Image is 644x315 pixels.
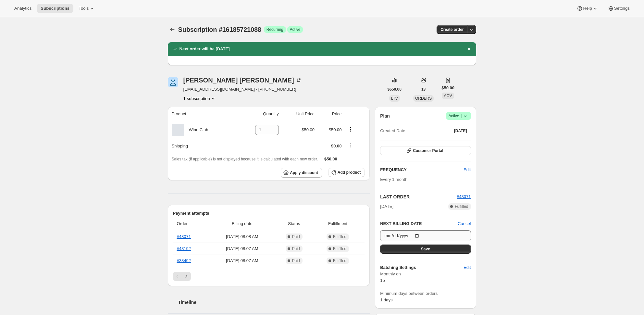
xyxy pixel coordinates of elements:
[315,220,361,227] span: Fulfillment
[184,127,208,133] div: Wine Club
[388,87,402,92] span: $650.00
[177,246,191,251] a: #43192
[380,128,405,134] span: Created Date
[464,167,471,173] span: Edit
[277,220,311,227] span: Status
[380,113,390,119] h2: Plan
[444,94,452,98] span: AOV
[331,144,342,148] span: $0.00
[178,26,261,33] span: Subscription #16185721088
[183,77,302,83] div: [PERSON_NAME] [PERSON_NAME]
[338,170,361,175] span: Add product
[333,258,346,263] span: Fulfilled
[168,107,236,121] th: Product
[41,6,69,11] span: Subscriptions
[79,6,89,11] span: Tools
[177,234,191,239] a: #48071
[441,85,454,91] span: $50.00
[328,168,365,177] button: Add product
[178,299,370,306] h2: Timeline
[449,113,468,119] span: Active
[236,107,281,121] th: Quantity
[457,194,471,199] a: #48071
[461,113,462,119] span: |
[211,233,273,240] span: [DATE] · 08:08 AM
[460,262,475,273] button: Edit
[290,27,301,32] span: Active
[173,217,209,231] th: Order
[464,44,474,54] button: Dismiss notification
[415,96,432,101] span: ORDERS
[380,245,471,254] button: Save
[380,177,407,182] span: Every 1 month
[302,127,315,132] span: $50.00
[458,220,471,227] button: Cancel
[333,246,346,251] span: Fulfilled
[324,157,337,161] span: $50.00
[211,220,273,227] span: Billing date
[292,258,300,263] span: Paid
[380,271,471,277] span: Monthly on
[421,87,426,92] span: 13
[183,86,302,93] span: [EMAIL_ADDRESS][DOMAIN_NAME] · [PHONE_NUMBER]
[329,127,342,132] span: $50.00
[417,85,429,94] button: 13
[380,297,392,302] span: 1 days
[168,77,178,87] span: Ingrid Schneider
[573,4,602,13] button: Help
[380,264,464,271] h6: Batching Settings
[75,4,99,13] button: Tools
[345,126,356,133] button: Product actions
[182,272,191,281] button: Next
[380,278,385,283] span: 15
[454,128,467,133] span: [DATE]
[211,258,273,264] span: [DATE] · 08:07 AM
[450,126,471,135] button: [DATE]
[292,246,300,251] span: Paid
[183,95,217,102] button: Product actions
[281,107,316,121] th: Unit Price
[380,220,458,227] h2: NEXT BILLING DATE
[290,170,318,175] span: Apply discount
[380,167,464,173] h2: FREQUENCY
[391,96,398,101] span: LTV
[168,139,236,153] th: Shipping
[583,6,592,11] span: Help
[173,210,365,217] h2: Payment attempts
[380,194,457,200] h2: LAST ORDER
[211,246,273,252] span: [DATE] · 08:07 AM
[173,272,365,281] nav: Pagination
[464,264,471,271] span: Edit
[380,203,393,210] span: [DATE]
[460,165,475,175] button: Edit
[437,25,467,34] button: Create order
[172,157,318,161] span: Sales tax (if applicable) is not displayed because it is calculated with each new order.
[380,146,471,155] button: Customer Portal
[380,290,471,297] span: Minimum days between orders
[10,4,35,13] button: Analytics
[14,6,31,11] span: Analytics
[292,234,300,239] span: Paid
[37,4,73,13] button: Subscriptions
[421,246,430,252] span: Save
[266,27,283,32] span: Recurring
[614,6,630,11] span: Settings
[440,27,464,32] span: Create order
[180,46,231,52] h2: Next order will be [DATE].
[316,107,343,121] th: Price
[457,194,471,200] button: #48071
[604,4,634,13] button: Settings
[455,204,468,209] span: Fulfilled
[345,142,356,149] button: Shipping actions
[333,234,346,239] span: Fulfilled
[177,258,191,263] a: #38492
[168,25,177,34] button: Subscriptions
[413,148,443,153] span: Customer Portal
[384,85,405,94] button: $650.00
[281,168,322,178] button: Apply discount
